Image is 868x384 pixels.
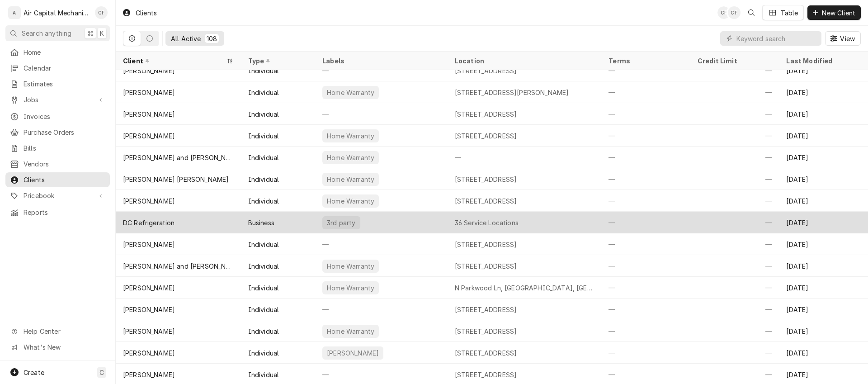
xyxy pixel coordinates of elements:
[779,299,868,320] div: [DATE]
[315,60,448,81] div: —
[326,131,375,141] div: Home Warranty
[123,218,175,228] div: DC Refrigeration
[248,240,279,249] div: Individual
[326,175,375,184] div: Home Warranty
[690,81,779,103] div: —
[326,196,375,206] div: Home Warranty
[455,261,517,271] div: [STREET_ADDRESS]
[5,92,110,107] a: Go to Jobs
[690,125,779,147] div: —
[123,153,234,162] div: [PERSON_NAME] and [PERSON_NAME]
[24,128,105,137] span: Purchase Orders
[326,348,380,358] div: [PERSON_NAME]
[5,25,110,41] button: Search anything⌘K
[24,95,92,104] span: Jobs
[690,277,779,299] div: —
[779,320,868,342] div: [DATE]
[455,305,517,314] div: [STREET_ADDRESS]
[248,66,279,76] div: Individual
[123,56,225,66] div: Client
[779,103,868,125] div: [DATE]
[5,76,110,91] a: Estimates
[5,141,110,156] a: Bills
[24,112,105,121] span: Invoices
[207,34,217,43] div: 108
[248,348,279,358] div: Individual
[779,60,868,81] div: [DATE]
[5,188,110,203] a: Go to Pricebook
[99,368,104,377] span: C
[448,147,602,168] div: —
[455,370,517,379] div: [STREET_ADDRESS]
[455,131,517,141] div: [STREET_ADDRESS]
[779,125,868,147] div: [DATE]
[24,191,92,200] span: Pricebook
[601,147,690,168] div: —
[690,233,779,255] div: —
[326,88,375,97] div: Home Warranty
[326,153,375,162] div: Home Warranty
[22,28,71,38] span: Search anything
[123,370,175,379] div: [PERSON_NAME]
[744,5,759,20] button: Open search
[601,255,690,277] div: —
[5,156,110,171] a: Vendors
[248,218,274,228] div: Business
[717,6,730,19] div: CF
[326,327,375,336] div: Home Warranty
[820,8,857,18] span: New Client
[24,47,105,57] span: Home
[728,6,741,19] div: Charles Faure's Avatar
[24,63,105,73] span: Calendar
[455,56,594,66] div: Location
[786,56,859,66] div: Last Modified
[248,131,279,141] div: Individual
[248,196,279,206] div: Individual
[248,109,279,119] div: Individual
[248,261,279,271] div: Individual
[315,299,448,320] div: —
[601,81,690,103] div: —
[100,28,104,38] span: K
[455,283,594,293] div: N Parkwood Ln, [GEOGRAPHIC_DATA], [GEOGRAPHIC_DATA]
[601,168,690,190] div: —
[123,327,175,336] div: [PERSON_NAME]
[95,6,108,19] div: Charles Faure's Avatar
[601,299,690,320] div: —
[5,109,110,124] a: Invoices
[123,109,175,119] div: [PERSON_NAME]
[24,175,105,185] span: Clients
[690,190,779,212] div: —
[601,103,690,125] div: —
[779,190,868,212] div: [DATE]
[779,342,868,364] div: [DATE]
[5,45,110,60] a: Home
[455,218,519,228] div: 36 Service Locations
[779,168,868,190] div: [DATE]
[601,342,690,364] div: —
[24,208,105,217] span: Reports
[24,8,90,18] div: Air Capital Mechanical
[728,6,741,19] div: CF
[248,283,279,293] div: Individual
[5,125,110,140] a: Purchase Orders
[171,34,201,43] div: All Active
[736,31,817,46] input: Keyword search
[123,283,175,293] div: [PERSON_NAME]
[601,60,690,81] div: —
[123,88,175,97] div: [PERSON_NAME]
[123,261,234,271] div: [PERSON_NAME] and [PERSON_NAME]
[248,175,279,184] div: Individual
[698,56,770,66] div: Credit Limit
[781,8,798,18] div: Table
[87,28,94,38] span: ⌘
[779,147,868,168] div: [DATE]
[123,175,229,184] div: [PERSON_NAME] [PERSON_NAME]
[95,6,108,19] div: CF
[5,324,110,339] a: Go to Help Center
[123,305,175,314] div: [PERSON_NAME]
[779,233,868,255] div: [DATE]
[779,81,868,103] div: [DATE]
[690,103,779,125] div: —
[455,348,517,358] div: [STREET_ADDRESS]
